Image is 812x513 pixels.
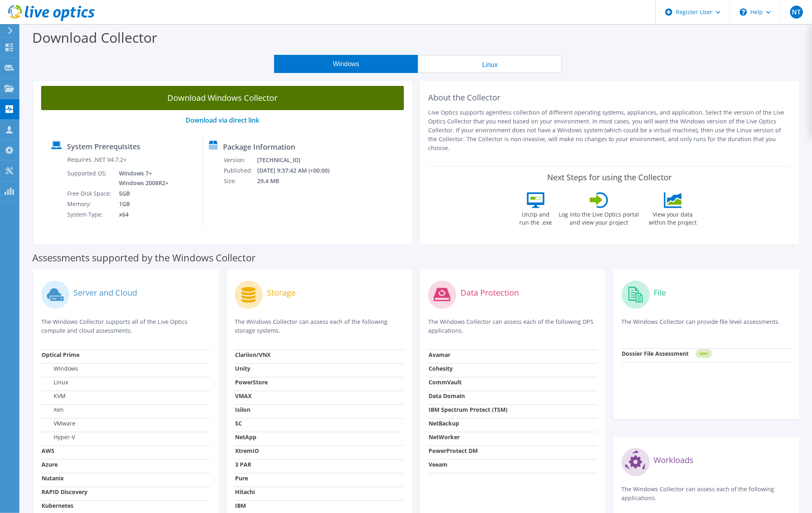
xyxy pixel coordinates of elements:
label: Next Steps for using the Collector [548,173,672,182]
label: Assessments supported by the Windows Collector [32,254,256,262]
label: File [654,289,666,297]
strong: VMAX [235,392,252,400]
label: Download Collector [32,28,157,47]
label: Unzip and run the .exe [517,208,554,227]
strong: CommVault [429,378,462,386]
strong: Avamar [429,351,450,359]
td: 5GB [113,188,170,199]
span: NT [790,6,803,19]
td: 1GB [113,199,170,209]
td: [TECHNICAL_ID] [257,155,340,165]
strong: NetWorker [429,433,460,441]
label: Requires .NET V4.7.2+ [67,156,127,164]
label: Server and Cloud [73,289,137,297]
strong: Pure [235,474,248,482]
label: Hyper-V [42,433,75,441]
label: System Prerequisites [67,142,140,150]
h2: About the Collector [428,93,791,102]
strong: NetBackup [429,419,459,427]
label: Storage [267,289,296,297]
p: The Windows Collector can provide file level assessments. [622,317,791,334]
strong: 3 PAR [235,461,251,468]
strong: RAPID Discovery [42,488,87,496]
strong: Clariion/VNX [235,351,271,359]
strong: PowerProtect DM [429,447,478,455]
td: Windows 7+ Windows 2008R2+ [113,168,170,188]
strong: IBM [235,502,246,509]
button: Linux [418,55,562,73]
strong: SC [235,419,242,427]
strong: Optical Prime [42,351,79,359]
strong: XtremIO [235,447,259,455]
label: Package Information [223,143,295,151]
strong: PowerStore [235,378,268,386]
label: Xen [42,406,64,414]
strong: Dossier File Assessment [622,350,689,357]
button: Windows [274,55,418,73]
label: Workloads [654,456,694,464]
td: 29.4 MB [257,176,340,186]
label: Data Protection [460,289,519,297]
label: Windows [42,365,78,373]
label: KVM [42,392,66,400]
strong: Data Domain [429,392,465,400]
label: Linux [42,378,68,386]
label: Log into the Live Optics portal and view your project [558,208,640,227]
td: System Type: [67,209,113,220]
td: Published: [223,165,257,176]
strong: Isilon [235,406,250,413]
strong: NetApp [235,433,256,441]
label: View your data within the project [644,208,702,227]
strong: Veeam [429,461,448,468]
strong: AWS [42,447,54,455]
td: Free Disk Space: [67,188,113,199]
svg: \n [740,8,747,16]
strong: Unity [235,365,250,372]
td: Size: [223,176,257,186]
a: Download Windows Collector [41,86,404,110]
strong: Azure [42,461,58,468]
strong: Kubernetes [42,502,73,509]
td: Supported OS: [67,168,113,188]
p: The Windows Collector can assess each of the following DPS applications. [428,317,598,335]
td: Version: [223,155,257,165]
strong: Hitachi [235,488,255,496]
td: [DATE] 9:37:42 AM (+00:00) [257,165,340,176]
p: Live Optics supports agentless collection of different operating systems, appliances, and applica... [428,108,791,152]
strong: Nutanix [42,474,64,482]
p: The Windows Collector can assess each of the following storage systems. [235,317,404,335]
tspan: NEW! [700,352,708,356]
a: Download via direct link [186,116,260,125]
strong: Cohesity [429,365,453,372]
p: The Windows Collector supports all of the Live Optics compute and cloud assessments. [41,317,210,335]
label: VMware [42,419,75,427]
td: Memory: [67,199,113,209]
strong: IBM Spectrum Protect (TSM) [429,406,508,413]
td: x64 [113,209,170,220]
p: The Windows Collector can assess each of the following applications. [622,485,791,503]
